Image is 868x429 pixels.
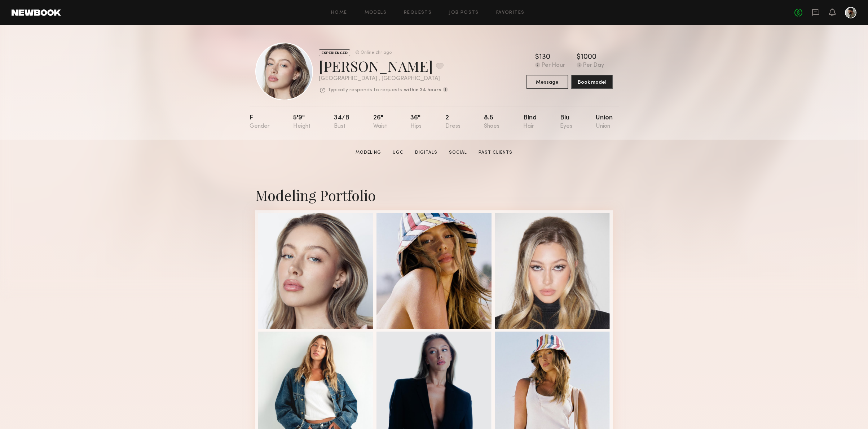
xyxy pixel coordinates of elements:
div: Modeling Portfolio [255,185,613,205]
div: 5'9" [293,115,310,130]
div: Per Hour [542,62,565,69]
div: 1000 [581,54,596,61]
div: Online 2hr ago [361,51,392,55]
a: Favorites [496,10,525,15]
div: 34/b [334,115,349,130]
div: 2 [445,115,461,130]
div: $ [577,54,581,61]
div: Blnd [523,115,537,130]
button: Message [526,75,568,89]
button: Book model [571,75,613,89]
div: 130 [539,54,550,61]
div: Blu [560,115,572,130]
a: Home [331,10,347,15]
div: 8.5 [484,115,499,130]
div: [PERSON_NAME] [319,56,448,75]
div: Union [596,115,613,130]
div: 26" [373,115,387,130]
a: Past Clients [476,149,515,156]
a: Modeling [353,149,384,156]
p: Typically responds to requests [328,88,402,93]
a: Digitals [412,149,440,156]
div: F [250,115,270,130]
div: 36" [410,115,422,130]
a: UGC [390,149,406,156]
a: Models [365,10,387,15]
a: Social [446,149,470,156]
a: Job Posts [449,10,479,15]
div: [GEOGRAPHIC_DATA] , [GEOGRAPHIC_DATA] [319,76,448,82]
div: Per Day [583,62,604,69]
b: within 24 hours [404,88,441,93]
div: EXPERIENCED [319,49,350,56]
div: $ [535,54,539,61]
a: Requests [404,10,432,15]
